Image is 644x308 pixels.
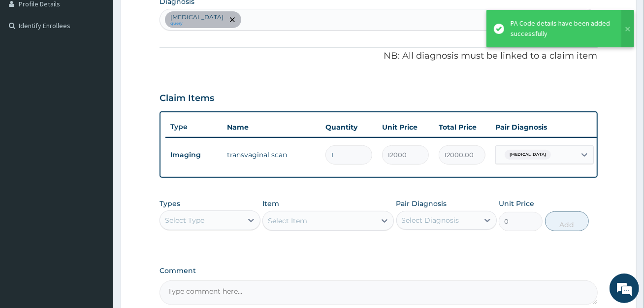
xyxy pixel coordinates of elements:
[434,117,490,137] th: Total Price
[57,92,136,191] span: We're online!
[160,267,597,275] label: Comment
[160,200,180,208] label: Types
[51,55,165,68] div: Chat with us now
[402,215,459,225] div: Select Diagnosis
[505,150,551,160] span: [MEDICAL_DATA]
[5,204,188,239] textarea: Type your message and hit 'Enter'
[321,117,377,137] th: Quantity
[160,93,214,104] h3: Claim Items
[170,13,224,21] p: [MEDICAL_DATA]
[511,18,612,39] div: PA Code details have been added successfully
[262,199,279,208] label: Item
[165,215,204,225] div: Select Type
[160,50,597,63] p: NB: All diagnosis must be linked to a claim item
[377,117,434,137] th: Unit Price
[228,15,237,24] span: remove selection option
[490,117,599,137] th: Pair Diagnosis
[545,211,589,231] button: Add
[396,199,447,208] label: Pair Diagnosis
[165,118,222,136] th: Type
[161,5,185,29] div: Minimize live chat window
[170,21,224,26] small: query
[222,117,321,137] th: Name
[222,145,321,165] td: transvaginal scan
[165,146,222,164] td: Imaging
[499,199,534,208] label: Unit Price
[18,49,40,74] img: d_794563401_company_1708531726252_794563401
